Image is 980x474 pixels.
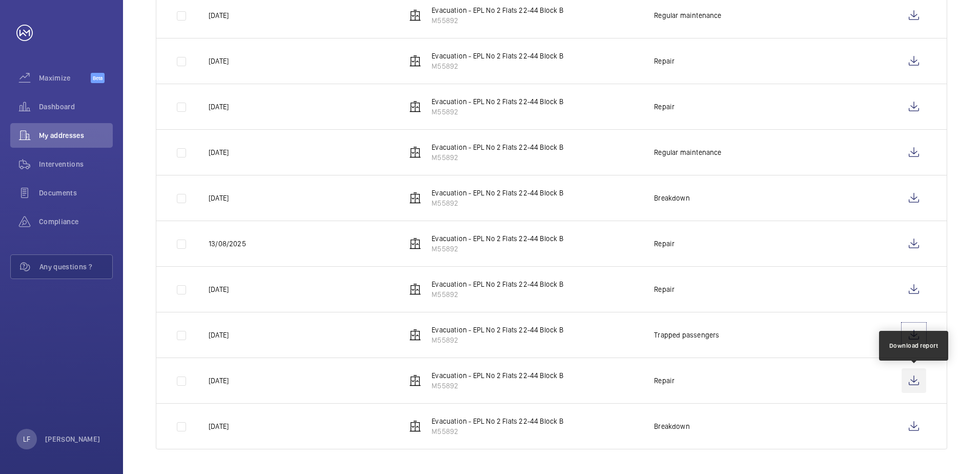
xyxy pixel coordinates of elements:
p: M55892 [432,381,563,391]
span: Beta [91,73,105,83]
p: Evacuation - EPL No 2 Flats 22-44 Block B [432,5,563,15]
p: Evacuation - EPL No 2 Flats 22-44 Block B [432,96,563,107]
span: Dashboard [39,102,113,112]
p: Evacuation - EPL No 2 Flats 22-44 Block B [432,370,563,381]
p: Regular maintenance [654,147,721,157]
img: elevator.svg [409,374,421,387]
p: Evacuation - EPL No 2 Flats 22-44 Block B [432,233,563,244]
p: Evacuation - EPL No 2 Flats 22-44 Block B [432,325,563,335]
p: Evacuation - EPL No 2 Flats 22-44 Block B [432,51,563,61]
p: [DATE] [209,330,229,340]
p: M55892 [432,61,563,71]
p: [DATE] [209,10,229,21]
p: Trapped passengers [654,330,719,340]
p: M55892 [432,335,563,345]
p: Evacuation - EPL No 2 Flats 22-44 Block B [432,279,563,289]
p: Evacuation - EPL No 2 Flats 22-44 Block B [432,416,563,426]
p: Evacuation - EPL No 2 Flats 22-44 Block B [432,188,563,198]
p: [DATE] [209,56,229,66]
img: elevator.svg [409,238,421,250]
span: Any questions ? [39,262,112,272]
img: elevator.svg [409,55,421,67]
p: Breakdown [654,193,690,203]
p: M55892 [432,152,563,163]
p: Breakdown [654,421,690,431]
img: elevator.svg [409,283,421,295]
img: elevator.svg [409,146,421,159]
img: elevator.svg [409,101,421,113]
p: [DATE] [209,147,229,157]
span: Compliance [39,216,113,227]
p: [DATE] [209,421,229,431]
p: M55892 [432,107,563,117]
p: [DATE] [209,376,229,386]
p: Repair [654,376,675,386]
p: Repair [654,102,675,112]
span: My addresses [39,130,113,141]
img: elevator.svg [409,9,421,22]
div: Download report [889,341,938,350]
p: Repair [654,239,675,249]
span: Documents [39,188,113,198]
img: elevator.svg [409,329,421,341]
p: [DATE] [209,284,229,294]
p: M55892 [432,244,563,254]
p: [PERSON_NAME] [45,434,100,444]
p: M55892 [432,426,563,437]
p: Evacuation - EPL No 2 Flats 22-44 Block B [432,142,563,152]
p: [DATE] [209,102,229,112]
span: Interventions [39,159,113,169]
p: M55892 [432,289,563,300]
p: Regular maintenance [654,10,721,21]
p: 13/08/2025 [209,239,246,249]
span: Maximize [39,73,91,83]
p: [DATE] [209,193,229,203]
p: Repair [654,284,675,294]
p: LF [23,434,30,444]
p: Repair [654,56,675,66]
img: elevator.svg [409,420,421,432]
p: M55892 [432,15,563,26]
img: elevator.svg [409,192,421,204]
p: M55892 [432,198,563,208]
